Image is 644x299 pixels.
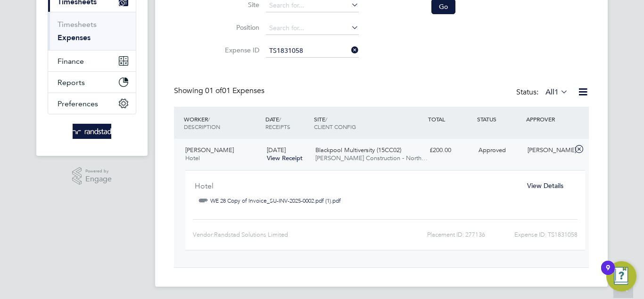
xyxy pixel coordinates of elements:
span: Randstad Solutions Limited [214,231,288,238]
input: Search for... [266,44,359,58]
span: 01 Expenses [205,86,264,95]
input: Search for... [266,22,359,35]
img: randstad-logo-retina.png [73,124,112,139]
span: / [279,115,281,123]
span: Finance [58,57,84,66]
a: View Receipt [267,154,303,162]
div: Showing [174,86,266,96]
span: Reports [58,78,85,87]
span: CLIENT CONFIG [314,123,356,130]
span: Blackpool Multiversity (15CC02) [315,146,401,154]
a: Expenses [58,33,91,42]
span: / [325,115,327,123]
div: Hotel [195,178,515,194]
span: View Details [527,181,563,190]
label: Site [217,0,259,9]
span: Hotel [185,154,200,162]
label: Position [217,23,259,32]
a: Timesheets [58,20,97,29]
label: Expense ID [217,46,259,54]
span: [PERSON_NAME] [185,146,234,154]
span: Approved [479,146,506,154]
span: 1 [554,87,559,97]
div: Status: [516,86,570,99]
span: DESCRIPTION [184,123,220,130]
button: Reports [48,72,136,93]
span: / [208,115,210,123]
div: 9 [606,268,610,280]
span: [DATE] [267,146,286,154]
span: Engage [85,175,112,183]
div: SITE [312,111,426,135]
a: WE 28 Copy of Invoice_SU-INV-2025-0002.pdf (1).pdf [210,194,341,208]
button: Open Resource Center, 9 new notifications [606,261,636,291]
div: £200.00 [426,143,475,158]
div: APPROVER [524,111,573,128]
a: Go to home page [48,124,136,139]
div: WORKER [182,111,263,135]
span: 01 of [205,86,222,95]
div: [PERSON_NAME] [524,143,573,158]
button: Finance [48,51,136,71]
div: TOTAL [426,111,475,128]
span: Powered by [85,167,112,175]
div: Vendor: [193,227,362,242]
div: DATE [263,111,312,135]
div: Placement ID: 277136 [362,227,485,242]
button: Preferences [48,93,136,114]
div: Expense ID: TS1831058 [485,227,578,242]
span: RECEIPTS [265,123,290,130]
span: Preferences [58,99,98,108]
div: Timesheets [48,12,136,50]
label: All [545,87,568,97]
div: STATUS [475,111,524,128]
span: [PERSON_NAME] Construction - North… [315,154,428,162]
a: Powered byEngage [72,167,112,185]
